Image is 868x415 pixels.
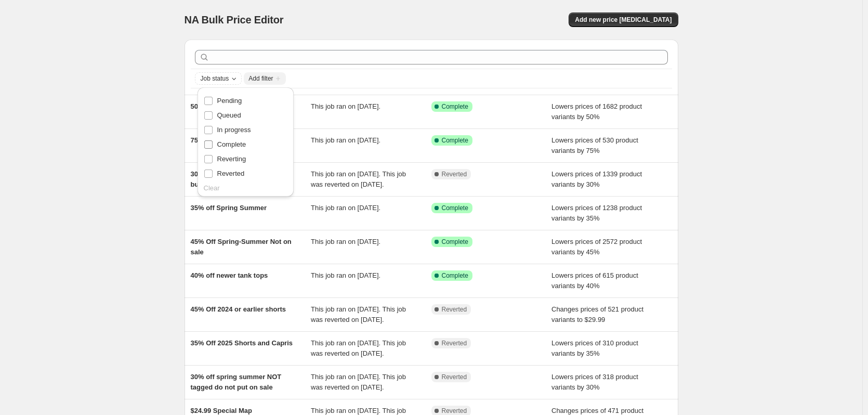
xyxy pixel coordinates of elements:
[442,136,468,145] span: Complete
[311,102,380,110] span: This job ran on [DATE].
[311,136,380,144] span: This job ran on [DATE].
[311,204,380,212] span: This job ran on [DATE].
[311,271,380,279] span: This job ran on [DATE].
[191,305,286,313] span: 45% Off 2024 or earlier shorts
[311,238,380,245] span: This job ran on [DATE].
[551,238,642,256] span: Lowers prices of 2572 product variants by 45%
[217,155,246,163] span: Reverting
[551,204,642,222] span: Lowers prices of 1238 product variants by 35%
[191,170,288,188] span: 30% off JB shorts previous on buy 2 get 2
[442,305,467,314] span: Reverted
[217,111,241,119] span: Queued
[442,373,467,381] span: Reverted
[442,102,468,111] span: Complete
[191,407,253,414] span: $24.99 Special Map
[185,14,284,25] span: NA Bulk Price Editor
[311,339,406,357] span: This job ran on [DATE]. This job was reverted on [DATE].
[442,407,467,415] span: Reverted
[191,204,267,212] span: 35% off Spring Summer
[191,373,282,391] span: 30% off spring summer NOT tagged do not put on sale
[201,74,229,83] span: Job status
[311,373,406,391] span: This job ran on [DATE]. This job was reverted on [DATE].
[217,140,246,148] span: Complete
[217,126,251,134] span: In progress
[311,170,406,188] span: This job ran on [DATE]. This job was reverted on [DATE].
[311,305,406,323] span: This job ran on [DATE]. This job was reverted on [DATE].
[248,74,273,83] span: Add filter
[551,305,643,323] span: Changes prices of 521 product variants to $29.99
[195,73,242,84] button: Job status
[191,339,293,347] span: 35% Off 2025 Shorts and Capris
[551,271,638,290] span: Lowers prices of 615 product variants by 40%
[569,12,678,27] button: Add new price [MEDICAL_DATA]
[575,16,672,24] span: Add new price [MEDICAL_DATA]
[217,170,245,177] span: Reverted
[551,170,642,188] span: Lowers prices of 1339 product variants by 30%
[191,136,275,144] span: 75% off Denin [DATE] sale
[551,339,638,357] span: Lowers prices of 310 product variants by 35%
[551,373,638,391] span: Lowers prices of 318 product variants by 30%
[442,170,467,178] span: Reverted
[551,102,642,121] span: Lowers prices of 1682 product variants by 50%
[442,339,467,347] span: Reverted
[442,238,468,246] span: Complete
[191,271,268,279] span: 40% off newer tank tops
[191,102,278,110] span: 50% off Denim [DATE] Sale
[442,204,468,212] span: Complete
[191,238,292,256] span: 45% Off Spring-Summer Not on sale
[217,97,242,105] span: Pending
[442,271,468,280] span: Complete
[551,136,638,154] span: Lowers prices of 530 product variants by 75%
[244,72,285,85] button: Add filter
